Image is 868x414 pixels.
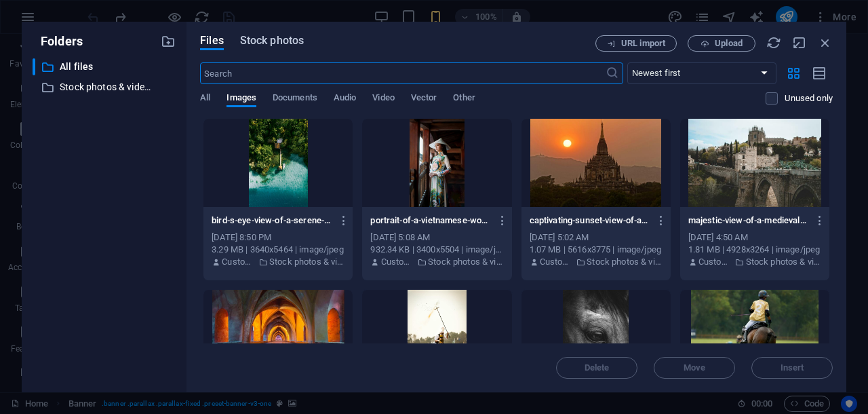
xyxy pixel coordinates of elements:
p: Customer [540,256,573,268]
p: Stock photos & videos [746,256,821,268]
span: Upload [715,39,743,48]
span: Video [372,90,394,109]
div: 932.34 KB | 3400x5504 | image/jpeg [370,244,503,256]
p: captivating-sunset-view-of-ananda-temple-in-bagan-myanmar-highlighting-its-architectural-beauty-W... [530,214,650,227]
span: Other [453,90,475,109]
div: By: Customer | Folder: Stock photos & videos [212,256,344,268]
div: [DATE] 8:50 PM [212,231,344,244]
p: Stock photos & videos [269,256,344,268]
div: By: Customer | Folder: Stock photos & videos [688,256,821,268]
p: All files [60,59,151,75]
span: Documents [273,90,317,109]
span: URL import [621,39,665,48]
p: Stock photos & videos [428,256,503,268]
i: Create new folder [161,34,176,49]
button: URL import [595,35,677,52]
p: Customer [698,256,732,268]
div: By: Customer | Folder: Stock photos & videos [530,256,663,268]
p: Displays only files that are not in use on the website. Files added during this session can still... [785,92,833,105]
i: Reload [766,35,781,50]
p: majestic-view-of-a-medieval-bridge-and-castle-in-toledo-spain-with-lush-green-surroundings-n3sWxv... [688,214,809,227]
p: Customer [222,256,255,268]
span: All [200,90,210,109]
div: By: Customer | Folder: Stock photos & videos [370,256,503,268]
div: [DATE] 5:08 AM [370,231,503,244]
button: Upload [688,35,755,52]
p: Customer [381,256,414,268]
div: [DATE] 5:02 AM [530,231,663,244]
div: [DATE] 4:50 AM [688,231,821,244]
i: Close [818,35,833,50]
p: Stock photos & videos [587,256,662,268]
div: Stock photos & videos [33,79,176,96]
div: 1.07 MB | 5616x3775 | image/jpeg [530,244,663,256]
div: ​ [33,58,35,75]
div: 1.81 MB | 4928x3264 | image/jpeg [688,244,821,256]
div: 3.29 MB | 3640x5464 | image/jpeg [212,244,344,256]
p: Stock photos & videos [60,79,151,95]
span: Files [200,33,224,49]
p: Folders [33,33,83,50]
div: Stock photos & videos [33,79,151,96]
p: bird-s-eye-view-of-a-serene-tropical-setting-in-tulum-featuring-lush-palm-trees-and-azure-waters-... [212,214,332,227]
span: Vector [411,90,437,109]
span: Stock photos [240,33,304,49]
i: Minimize [792,35,807,50]
input: Search [200,62,605,84]
span: Images [226,90,256,109]
span: Audio [334,90,356,109]
p: portrait-of-a-vietnamese-woman-in-ao-dai-exploring-hoi-an-s-rich-culture-sqO2R-hMjU2P_6B6Ra_I2A.jpeg [370,214,491,227]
